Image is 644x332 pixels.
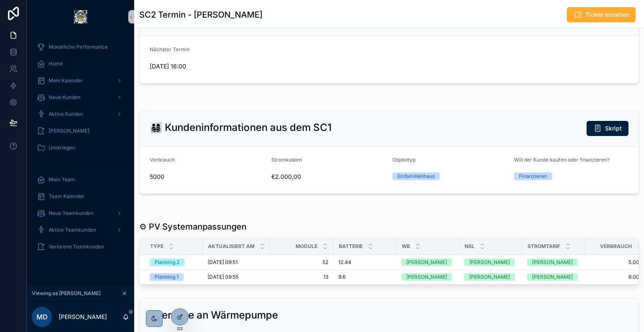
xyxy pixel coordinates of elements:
[139,221,247,233] h1: ⚙ PV Systemanpassungen
[150,121,332,134] h2: 👨‍👩‍👧‍👦 Kundeninformationen aus dem SC1
[469,273,510,281] div: [PERSON_NAME]
[275,274,328,280] span: 13
[49,128,89,134] span: [PERSON_NAME]
[392,157,415,163] span: Objekttyp
[32,90,129,105] a: Neue Kunden
[49,227,96,233] span: Aktive Teamkunden
[406,273,447,281] div: [PERSON_NAME]
[339,243,363,250] span: Batterie
[155,273,179,281] div: Planning 1
[402,243,410,250] span: WB
[155,259,179,266] div: Planning 2
[590,274,643,280] span: 6.000
[338,274,345,280] span: 9.6
[49,176,75,183] span: Mein Team
[585,10,629,19] span: Ticket erstellen
[397,173,435,180] div: Einfamilienhaus
[150,173,265,181] span: 5000
[532,273,573,281] div: [PERSON_NAME]
[514,157,610,163] span: Will der Kunde kaufen oder finanzieren?
[32,222,129,238] a: Aktive Teamkunden
[271,157,302,163] span: Stromkosten
[49,144,75,151] span: Unterlagen
[32,140,129,155] a: Unterlagen
[32,189,129,204] a: Team Kalender
[32,56,129,71] a: Home
[600,243,632,250] span: Verbrauch
[27,34,134,265] div: scrollable content
[32,39,129,55] a: Monatliche Performance
[208,259,238,266] span: [DATE] 09:51
[532,259,573,266] div: [PERSON_NAME]
[519,173,547,180] div: Finanzieren
[150,157,175,163] span: Verbrauch
[32,239,129,254] a: Verlorene Teamkunden
[150,308,278,322] h2: Interesse an Wärmepumpe
[208,274,239,280] span: [DATE] 09:55
[275,259,328,266] span: 52
[32,206,129,221] a: Neue Teamkunden
[32,172,129,187] a: Mein Team
[49,210,93,217] span: Neue Teamkunden
[32,123,129,139] a: [PERSON_NAME]
[406,259,447,266] div: [PERSON_NAME]
[59,313,107,321] p: [PERSON_NAME]
[49,44,108,50] span: Monatliche Performance
[469,259,510,266] div: [PERSON_NAME]
[32,290,101,297] span: Viewing as [PERSON_NAME]
[465,243,475,250] span: NSL
[49,111,83,118] span: Aktive Kunden
[338,259,351,266] span: 12.44
[527,243,560,250] span: Stromtarif
[208,243,254,250] span: Aktualisiert am
[150,62,265,71] span: [DATE] 16:00
[49,193,85,200] span: Team Kalender
[271,173,386,181] span: €2.000,00
[32,73,129,88] a: Mein Kalender
[150,243,164,250] span: Type
[49,94,80,101] span: Neue Kunden
[567,7,636,22] button: Ticket erstellen
[587,121,628,136] button: Skript
[49,77,83,84] span: Mein Kalender
[139,9,262,21] h1: SC2 Termin - [PERSON_NAME]
[32,107,129,122] a: Aktive Kunden
[605,124,622,133] span: Skript
[49,60,63,67] span: Home
[74,10,87,24] img: App logo
[296,243,317,250] span: Module
[49,243,104,250] span: Verlorene Teamkunden
[150,46,190,52] span: Nächster Termin
[36,312,48,322] span: MD
[590,259,643,266] span: 5.000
